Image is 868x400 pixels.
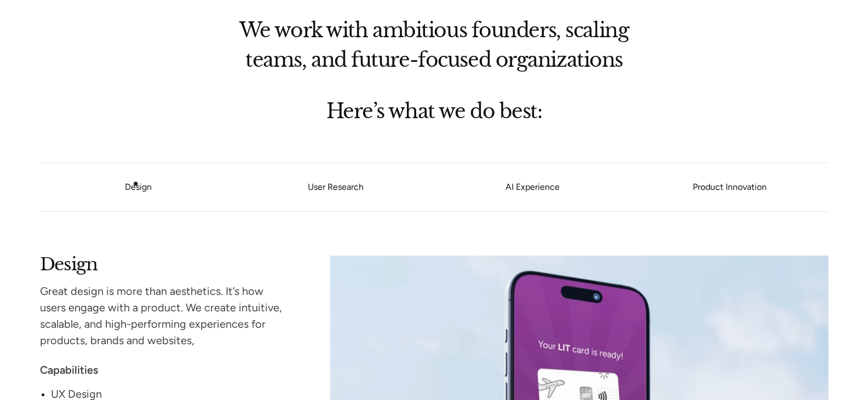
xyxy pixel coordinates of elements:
a: Design [125,182,152,192]
div: Great design is more than aesthetics. It’s how users engage with a product. We create intuitive, ... [40,283,289,349]
a: Product Innovation [631,184,829,191]
a: User Research [237,184,434,191]
div: Capabilities [40,362,289,378]
h2: Here’s what we do best: [221,102,648,119]
a: AI Experience [434,184,631,191]
h2: We work with ambitious founders, scaling teams, and future-focused organizations [221,21,648,67]
h2: Design [40,256,289,270]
